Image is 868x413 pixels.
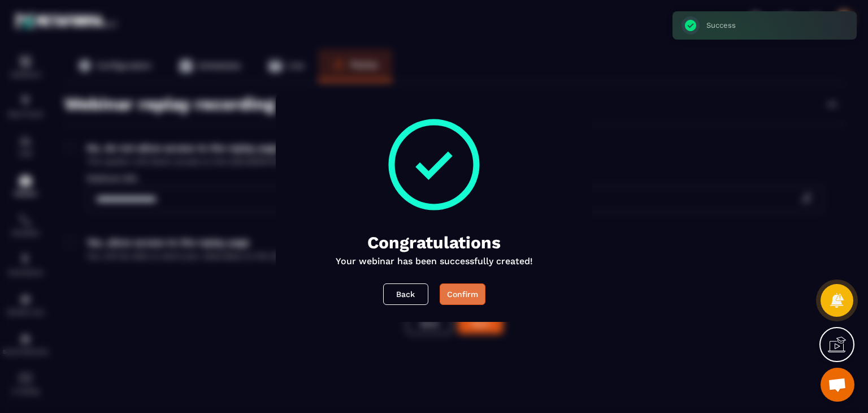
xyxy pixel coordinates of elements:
[447,289,478,300] div: Confirm
[367,233,501,252] p: Congratulations
[383,283,428,305] button: Back
[336,256,533,266] p: Your webinar has been successfully created!
[821,368,854,402] a: Mở cuộc trò chuyện
[440,283,485,305] button: Confirm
